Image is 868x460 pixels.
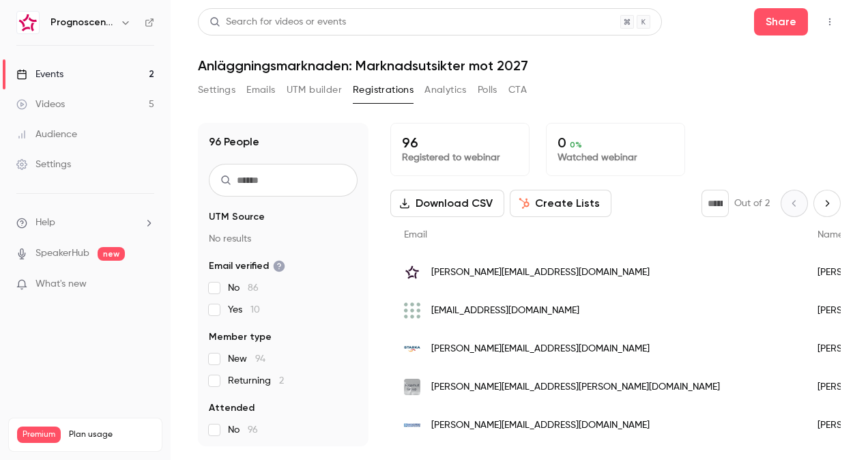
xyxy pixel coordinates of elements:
[404,230,427,240] span: Email
[404,341,420,357] img: starka.se
[50,16,115,29] h6: Prognoscentret | Powered by Hubexo
[255,354,265,364] span: 94
[228,352,265,366] span: New
[431,342,650,356] span: [PERSON_NAME][EMAIL_ADDRESS][DOMAIN_NAME]
[35,246,89,261] a: SpeakerHub
[209,210,265,224] span: UTM Source
[424,79,467,101] button: Analytics
[98,247,125,261] span: new
[279,376,284,386] span: 2
[209,401,255,415] span: Attended
[287,79,342,101] button: UTM builder
[818,230,843,240] span: Name
[248,425,258,435] span: 96
[17,427,61,443] span: Premium
[138,278,154,291] iframe: Noticeable Trigger
[404,417,420,433] img: dahlgrenscement.se
[431,304,579,318] span: [EMAIL_ADDRESS][DOMAIN_NAME]
[510,190,611,217] button: Create Lists
[353,79,414,101] button: Registrations
[508,79,527,101] button: CTA
[16,68,63,81] div: Events
[69,429,154,440] span: Plan usage
[431,418,650,433] span: [PERSON_NAME][EMAIL_ADDRESS][DOMAIN_NAME]
[558,134,674,151] p: 0
[35,216,55,230] span: Help
[16,128,77,141] div: Audience
[431,265,650,280] span: [PERSON_NAME][EMAIL_ADDRESS][DOMAIN_NAME]
[198,79,235,101] button: Settings
[17,12,39,33] img: Prognoscentret | Powered by Hubexo
[16,216,154,230] li: help-dropdown-opener
[198,57,841,74] h1: Anläggningsmarknaden: Marknadsutsikter mot 2027
[570,140,582,149] span: 0 %
[404,302,420,319] img: brekkestrand.se
[402,151,518,164] p: Registered to webinar
[402,134,518,151] p: 96
[209,259,285,273] span: Email verified
[209,330,272,344] span: Member type
[209,232,358,246] p: No results
[431,380,720,394] span: [PERSON_NAME][EMAIL_ADDRESS][PERSON_NAME][DOMAIN_NAME]
[248,283,259,293] span: 86
[558,151,674,164] p: Watched webinar
[228,303,260,317] span: Yes
[16,158,71,171] div: Settings
[478,79,497,101] button: Polls
[246,79,275,101] button: Emails
[228,423,258,437] span: No
[734,197,770,210] p: Out of 2
[250,305,260,315] span: 10
[16,98,65,111] div: Videos
[404,379,420,395] img: fagerhultgroup.com
[228,281,259,295] span: No
[404,264,420,281] img: hubexo.com
[35,277,87,291] span: What's new
[754,8,808,35] button: Share
[390,190,504,217] button: Download CSV
[209,134,259,150] h1: 96 People
[209,15,346,29] div: Search for videos or events
[228,374,284,388] span: Returning
[813,190,841,217] button: Next page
